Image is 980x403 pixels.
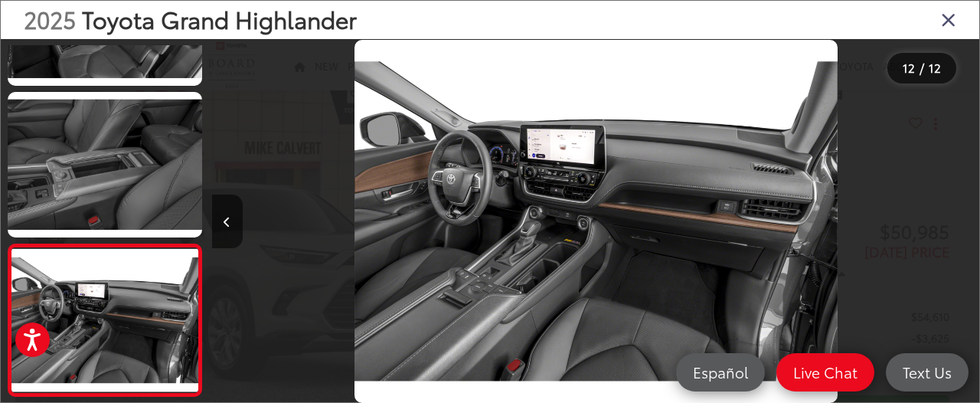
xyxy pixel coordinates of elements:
a: Text Us [886,353,969,392]
img: 2025 Toyota Grand Highlander Limited [5,90,204,239]
span: 12 [903,59,915,76]
span: Text Us [895,362,959,382]
span: Toyota Grand Highlander [82,2,357,35]
span: 12 [929,59,941,76]
img: 2025 Toyota Grand Highlander Limited [354,40,838,402]
a: Live Chat [776,353,874,392]
span: / [918,63,926,74]
a: Español [676,353,765,392]
img: 2025 Toyota Grand Highlander Limited [10,249,200,392]
div: 2025 Toyota Grand Highlander Limited 11 [212,40,979,402]
button: Previous image [212,195,243,248]
span: 2025 [24,2,76,35]
i: Close gallery [941,9,956,29]
span: Live Chat [786,362,865,382]
span: Español [685,362,756,382]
